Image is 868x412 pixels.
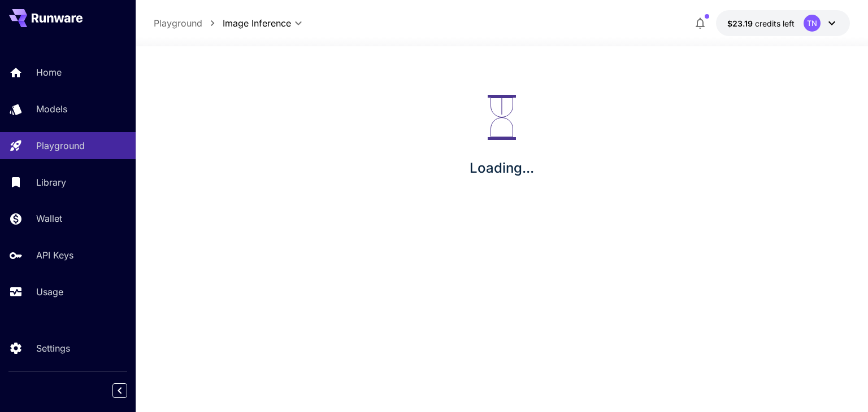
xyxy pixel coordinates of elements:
[727,19,755,28] span: $23.19
[112,383,127,398] button: Collapse sidebar
[36,176,66,189] p: Library
[716,10,850,36] button: $23.19488TN
[121,380,136,401] div: Collapse sidebar
[36,65,62,79] p: Home
[154,16,202,30] a: Playground
[154,16,223,30] nav: breadcrumb
[36,285,63,299] p: Usage
[36,248,73,262] p: API Keys
[36,341,70,355] p: Settings
[36,102,67,116] p: Models
[727,17,795,29] div: $23.19488
[223,16,291,30] span: Image Inference
[755,19,795,28] span: credits left
[36,212,62,225] p: Wallet
[470,158,534,178] p: Loading...
[804,15,821,32] div: TN
[36,139,85,152] p: Playground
